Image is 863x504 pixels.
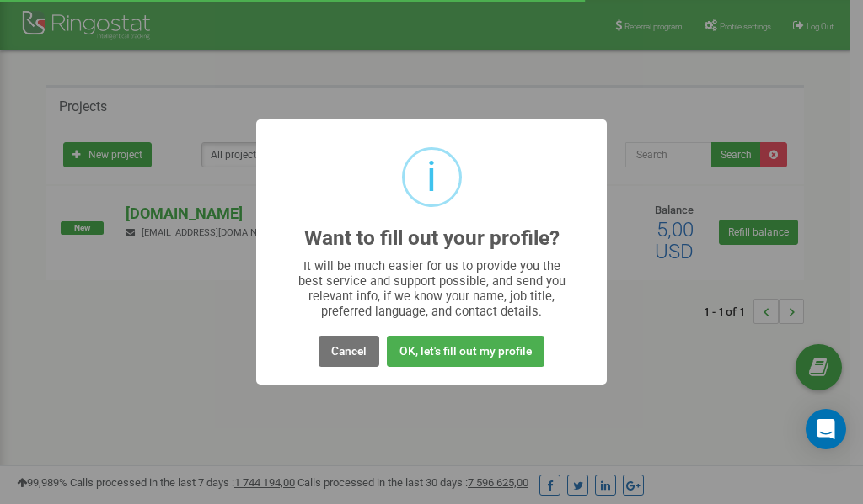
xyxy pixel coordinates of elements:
[806,409,846,449] div: Open Intercom Messenger
[426,150,437,204] div: i
[319,336,379,367] button: Cancel
[387,336,544,367] button: OK, let's fill out my profile
[290,258,574,319] div: It will be much easier for us to provide you the best service and support possible, and send you ...
[304,227,560,250] h2: Want to fill out your profile?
